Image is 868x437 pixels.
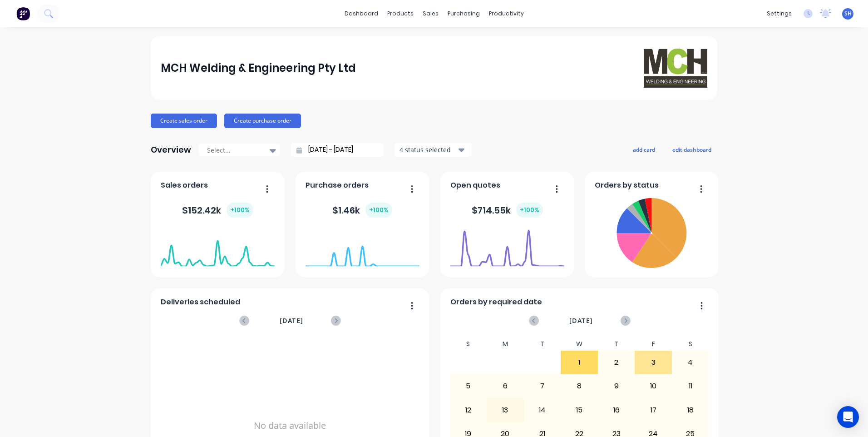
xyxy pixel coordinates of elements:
[844,10,852,18] span: SH
[487,338,524,351] div: M
[672,351,709,374] div: 4
[151,114,217,128] button: Create sales order
[561,351,597,374] div: 1
[516,203,543,218] div: + 100 %
[569,316,593,326] span: [DATE]
[561,375,597,397] div: 8
[672,338,709,351] div: S
[595,180,659,191] span: Orders by status
[487,375,523,397] div: 6
[635,351,671,374] div: 3
[161,180,208,191] span: Sales orders
[635,338,672,351] div: F
[487,399,523,422] div: 13
[306,180,369,191] span: Purchase orders
[635,375,671,397] div: 10
[227,203,253,218] div: + 100 %
[443,7,484,20] div: purchasing
[280,316,303,326] span: [DATE]
[598,338,635,351] div: T
[627,144,661,155] button: add card
[450,399,487,422] div: 12
[151,141,191,159] div: Overview
[395,143,472,157] button: 4 status selected
[598,399,635,422] div: 16
[635,399,671,422] div: 17
[672,375,709,397] div: 11
[524,338,561,351] div: T
[598,375,635,397] div: 9
[182,203,253,218] div: $ 152.42k
[472,203,543,218] div: $ 714.55k
[332,203,392,218] div: $ 1.46k
[450,338,487,351] div: S
[340,7,383,20] a: dashboard
[561,338,598,351] div: W
[16,7,30,20] img: Factory
[450,180,500,191] span: Open quotes
[450,297,542,308] span: Orders by required date
[224,114,301,128] button: Create purchase order
[524,399,561,422] div: 14
[161,59,356,77] div: MCH Welding & Engineering Pty Ltd
[561,399,597,422] div: 15
[484,7,528,20] div: productivity
[644,49,707,87] img: MCH Welding & Engineering Pty Ltd
[666,144,717,155] button: edit dashboard
[450,375,487,397] div: 5
[837,406,859,428] div: Open Intercom Messenger
[365,203,392,218] div: + 100 %
[598,351,635,374] div: 2
[383,7,418,20] div: products
[762,7,796,20] div: settings
[418,7,443,20] div: sales
[524,375,561,397] div: 7
[399,145,457,154] div: 4 status selected
[672,399,709,422] div: 18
